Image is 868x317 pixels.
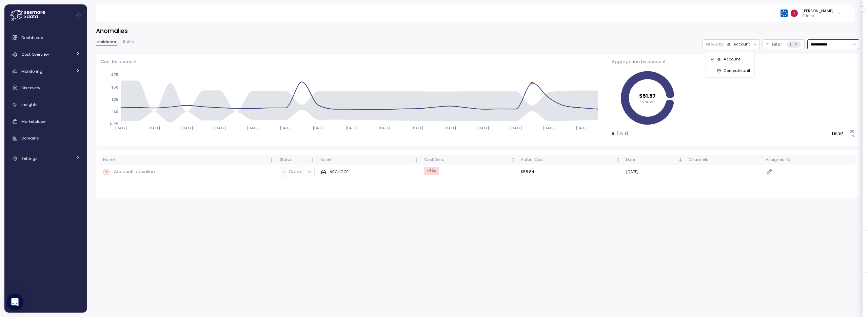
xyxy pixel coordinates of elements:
a: Discovery [7,81,84,95]
span: Discovery [21,85,40,91]
p: Accounts baseline [114,168,155,175]
tspan: [DATE] [115,126,127,130]
div: Cost Delta [424,157,510,163]
div: Account [733,41,750,47]
div: +52 $ [424,167,439,175]
th: DateSorted descending [623,155,686,165]
span: Monitoring [21,69,42,74]
tspan: [DATE] [246,126,258,130]
div: Sorted descending [678,157,683,162]
p: Filter [772,41,782,48]
span: Cost Overview [21,52,49,57]
div: Name [103,157,269,163]
p: 100 % [846,129,854,138]
button: Collapse navigation [74,13,83,18]
button: Open [280,167,315,177]
a: Monitoring [7,64,84,78]
p: Aggregation by account [612,58,854,65]
span: Marketplace [21,119,45,124]
tspan: [DATE] [312,126,324,130]
tspan: $0 [114,110,118,114]
a: Settings [7,152,84,165]
th: Cost DeltaNot sorted [421,155,518,165]
div: [PERSON_NAME] [802,8,833,14]
p: ARCHCOE [330,169,349,174]
tspan: [DATE] [542,126,554,130]
th: AssetNot sorted [317,155,421,165]
p: Open [289,168,301,175]
tspan: $50 [111,85,118,89]
p: 1 [790,41,791,48]
span: Incidents [97,40,116,44]
tspan: [DATE] [181,126,193,130]
div: Not sorted [511,157,515,162]
p: $51.57 [831,131,843,136]
a: Insights [7,98,84,112]
div: Status [280,157,309,163]
div: Not sorted [269,157,274,162]
img: 68790ce639d2d68da1992664.PNG [781,10,788,17]
div: Asset [320,157,413,163]
tspan: [DATE] [477,126,489,130]
span: Dashboard [21,35,43,40]
th: Actual CostNot sorted [518,155,623,165]
tspan: [DATE] [345,126,357,130]
img: ACg8ocKLuhHFaZBJRg6H14Zm3JrTaqN1bnDy5ohLcNYWE-rfMITsOg=s96-c [791,10,798,17]
div: Not sorted [616,157,620,162]
div: Assigned To [766,157,852,163]
span: Insights [21,102,38,107]
h3: Anomalies [96,26,859,35]
div: Date [626,157,677,163]
tspan: [DATE] [214,126,225,130]
div: Actual Cost [521,157,615,163]
div: [DATE] [617,131,628,136]
tspan: [DATE] [575,126,587,130]
div: Not sorted [414,157,419,162]
tspan: [DATE] [279,126,291,130]
p: Compute unit [724,68,750,73]
p: Admin [802,14,833,18]
div: Channels [689,157,760,163]
tspan: [DATE] [411,126,423,130]
tspan: Total cost [640,100,655,105]
tspan: $51.57 [639,93,656,100]
tspan: [DATE] [148,126,160,130]
button: Filter1 [763,39,805,49]
th: NameNot sorted [100,155,277,165]
td: [DATE] [623,165,686,179]
tspan: [DATE] [510,126,521,130]
td: $58.84 [518,165,623,179]
tspan: $-25 [110,122,118,126]
div: Not sorted [310,157,315,162]
a: Dashboard [7,31,84,44]
a: Cost Overview [7,48,84,61]
span: Domains [21,135,39,141]
tspan: [DATE] [378,126,390,130]
tspan: [DATE] [444,126,456,130]
p: Account [724,56,740,62]
tspan: $75 [111,73,118,77]
div: Open Intercom Messenger [7,294,23,310]
p: Cost by account [101,58,601,65]
a: Marketplace [7,115,84,128]
th: StatusNot sorted [277,155,317,165]
p: Group by: [706,41,724,47]
a: Domains [7,131,84,145]
span: Rules [123,40,134,44]
span: Settings [21,156,38,161]
tspan: $25 [112,97,118,101]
